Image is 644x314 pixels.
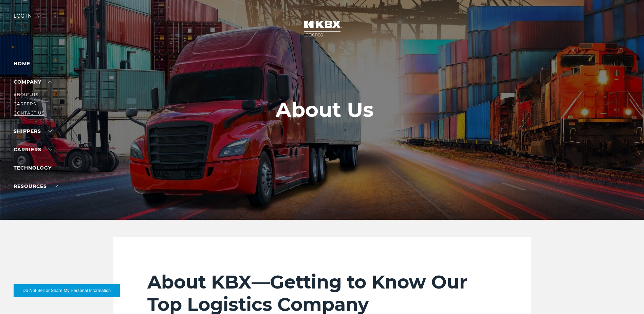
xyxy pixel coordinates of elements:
a: Home [14,60,30,67]
a: Technology [14,165,52,171]
img: kbx logo [297,14,348,43]
a: About Us [14,92,38,97]
button: Do Not Sell or Share My Personal Information [14,284,120,297]
a: RESOURCES [14,183,58,189]
a: SHIPPERS [14,128,52,134]
a: Carriers [14,146,52,153]
img: arrow [37,15,41,17]
div: Log in [14,14,41,23]
a: Contact Us [14,110,44,116]
a: Careers [14,101,36,106]
h1: About Us [276,98,374,121]
a: Company [14,79,52,85]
